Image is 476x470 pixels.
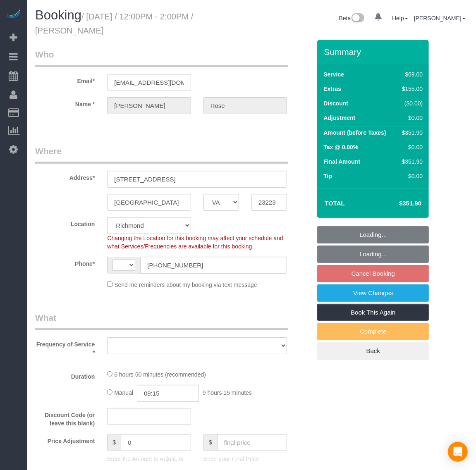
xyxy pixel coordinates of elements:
label: Phone* [29,257,101,268]
h3: Summary [324,47,425,57]
strong: Total [325,200,345,207]
input: Last Name* [203,97,287,114]
small: / [DATE] / 12:00PM - 2:00PM / [PERSON_NAME] [35,12,194,35]
div: $69.00 [399,70,423,79]
label: Discount [323,99,348,107]
legend: Who [35,48,288,67]
p: Enter the Amount to Adjust, or [107,455,191,463]
label: Amount (before Taxes) [323,129,386,137]
div: $155.00 [399,85,423,93]
label: Adjustment [323,114,355,122]
legend: What [35,312,288,330]
label: Name * [29,97,101,108]
a: Help [392,15,408,21]
div: $0.00 [399,143,423,151]
h4: $351.90 [374,200,421,207]
input: First Name* [107,97,191,114]
span: $ [107,434,121,451]
label: Email* [29,74,101,85]
a: Back [317,342,429,360]
span: 9 hours 15 minutes [203,389,252,396]
a: Beta [339,15,365,21]
span: $ [203,434,217,451]
label: Frequency of Service * [29,337,101,357]
label: Location [29,217,101,228]
label: Discount Code (or leave this blank) [29,408,101,427]
label: Tip [323,172,332,180]
input: Phone* [140,257,287,274]
input: Zip Code* [251,194,287,211]
label: Price Adjustment [29,434,101,445]
legend: Where [35,145,288,164]
a: Book This Again [317,304,429,321]
span: Booking [35,8,81,22]
img: New interface [351,13,364,24]
input: final price [217,434,287,451]
a: [PERSON_NAME] [414,15,466,21]
label: Service [323,70,344,79]
label: Extras [323,85,341,93]
p: Enter your Final Price [203,455,287,463]
div: ($0.00) [399,99,423,107]
label: Final Amount [323,157,360,166]
label: Address* [29,171,101,182]
div: $351.90 [399,157,423,166]
div: $0.00 [399,172,423,180]
input: Email* [107,74,191,91]
span: Changing the Location for this booking may affect your schedule and what Services/Frequencies are... [107,235,283,250]
span: Send me reminders about my booking via text message [114,282,257,288]
label: Duration [29,370,101,381]
span: 6 hours 50 minutes (recommended) [114,371,206,378]
a: View Changes [317,284,429,302]
span: Manual [114,389,133,396]
div: $0.00 [399,114,423,122]
label: Tax @ 0.00% [323,143,358,151]
div: $351.90 [399,129,423,137]
div: Open Intercom Messenger [448,442,468,462]
img: Automaid Logo [5,8,22,20]
input: City* [107,194,191,211]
